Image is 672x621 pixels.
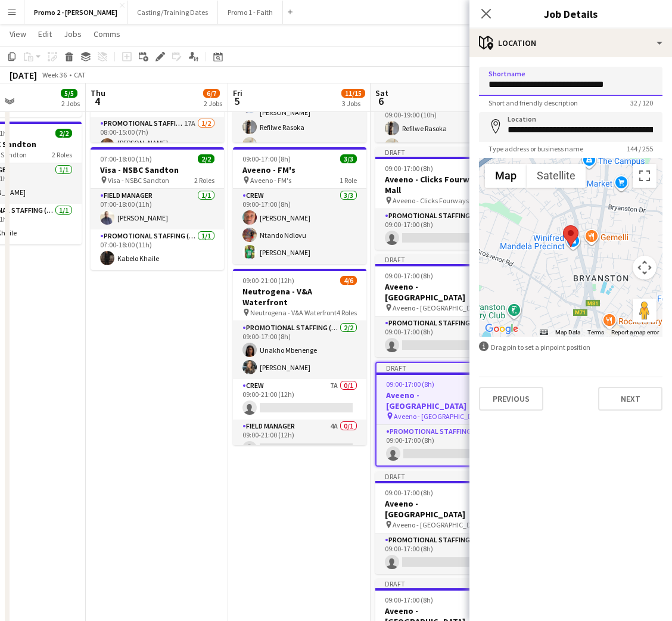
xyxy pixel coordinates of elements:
[375,147,509,157] div: Draft
[108,176,169,185] span: Visa - NSBC Sandton
[341,89,365,98] span: 11/15
[5,26,31,42] a: View
[479,144,593,153] span: Type address or business name
[10,29,26,39] span: View
[393,520,482,529] span: Aveeno - [GEOGRAPHIC_DATA]
[74,70,86,79] div: CAT
[479,387,543,411] button: Previous
[377,363,508,372] div: Draft
[10,69,37,81] div: [DATE]
[469,6,672,21] h3: Job Details
[482,321,521,337] img: Google
[479,98,587,107] span: Short and friendly description
[611,329,659,336] a: Report a map error
[24,1,127,24] button: Promo 2 - [PERSON_NAME]
[385,164,433,173] span: 09:00-17:00 (8h)
[233,269,366,445] app-job-card: 09:00-21:00 (12h)4/6Neutrogena - V&A Waterfront Neutrogena - V&A Waterfront4 RolesPromotional Sta...
[377,425,508,465] app-card-role: Promotional Staffing (Brand Ambassadors)0/109:00-17:00 (8h)
[89,26,125,42] a: Comms
[52,150,72,159] span: 2 Roles
[375,498,509,520] h3: Aveeno - [GEOGRAPHIC_DATA]
[374,94,388,108] span: 6
[100,154,152,163] span: 07:00-18:00 (11h)
[469,29,672,57] div: Location
[233,286,366,308] h3: Neutrogena - V&A Waterfront
[375,362,509,467] app-job-card: Draft09:00-17:00 (8h)0/1Aveeno - [GEOGRAPHIC_DATA] Aveeno - [GEOGRAPHIC_DATA]1 RolePromotional St...
[385,488,433,497] span: 09:00-17:00 (8h)
[38,29,52,39] span: Edit
[204,99,222,108] div: 2 Jobs
[233,88,242,98] span: Fri
[394,412,481,421] span: Aveeno - [GEOGRAPHIC_DATA]
[540,328,548,337] button: Keyboard shortcuts
[375,254,509,264] div: Draft
[61,89,77,98] span: 5/5
[340,176,357,185] span: 1 Role
[375,471,509,481] div: Draft
[194,176,214,185] span: 2 Roles
[203,89,220,98] span: 6/7
[242,276,294,285] span: 09:00-21:00 (12h)
[250,176,291,185] span: Aveeno - FM's
[621,98,662,107] span: 32 / 120
[555,328,580,337] button: Map Data
[233,189,366,264] app-card-role: Crew3/309:00-17:00 (8h)[PERSON_NAME]Ntando Ndlovu[PERSON_NAME]
[64,29,82,39] span: Jobs
[633,256,657,280] button: Map camera controls
[479,341,662,353] div: Drag pin to set a pinpoint position
[91,147,224,270] div: 07:00-18:00 (11h)2/2Visa - NSBC Sandton Visa - NSBC Sandton2 RolesField Manager1/107:00-18:00 (11...
[386,380,434,389] span: 09:00-17:00 (8h)
[91,117,224,178] app-card-role: Promotional Staffing (Brand Ambassadors)17A1/208:00-15:00 (7h)[PERSON_NAME] [PERSON_NAME]
[250,308,337,317] span: Neutrogena - V&A Waterfront
[375,471,509,574] app-job-card: Draft09:00-17:00 (8h)0/1Aveeno - [GEOGRAPHIC_DATA] Aveeno - [GEOGRAPHIC_DATA]1 RolePromotional St...
[233,321,366,379] app-card-role: Promotional Staffing (Brand Ambassadors)2/209:00-17:00 (8h)Unakho Mbenenge[PERSON_NAME]
[375,533,509,574] app-card-role: Promotional Staffing (Brand Ambassadors)0/109:00-17:00 (8h)
[482,321,521,337] a: Open this area in Google Maps (opens a new window)
[375,174,509,195] h3: Aveeno - Clicks Fourways Mall
[89,94,105,108] span: 4
[233,164,366,175] h3: Aveeno - FM's
[91,229,224,270] app-card-role: Promotional Staffing (Brand Ambassadors)1/107:00-18:00 (11h)Kabelo Khaile
[633,164,657,188] button: Toggle fullscreen view
[385,595,433,604] span: 09:00-17:00 (8h)
[375,209,509,250] app-card-role: Promotional Staffing (Brand Ambassadors)0/109:00-17:00 (8h)
[94,29,120,39] span: Comms
[59,26,86,42] a: Jobs
[375,579,509,588] div: Draft
[218,1,283,24] button: Promo 1 - Faith
[633,299,657,322] button: Drag Pegman onto the map to open Street View
[375,254,509,357] app-job-card: Draft09:00-17:00 (8h)0/1Aveeno - [GEOGRAPHIC_DATA] Aveeno - [GEOGRAPHIC_DATA]1 RolePromotional St...
[55,129,72,138] span: 2/2
[342,99,365,108] div: 3 Jobs
[375,316,509,357] app-card-role: Promotional Staffing (Brand Ambassadors)0/109:00-17:00 (8h)
[233,147,366,264] app-job-card: 09:00-17:00 (8h)3/3Aveeno - FM's Aveeno - FM's1 RoleCrew3/309:00-17:00 (8h)[PERSON_NAME]Ntando Nd...
[340,276,357,285] span: 4/6
[485,164,527,188] button: Show street map
[340,154,357,163] span: 3/3
[598,387,662,411] button: Next
[39,70,69,79] span: Week 36
[198,154,214,163] span: 2/2
[91,88,105,98] span: Thu
[375,281,509,303] h3: Aveeno - [GEOGRAPHIC_DATA]
[231,94,242,108] span: 5
[91,164,224,175] h3: Visa - NSBC Sandton
[527,164,586,188] button: Show satellite imagery
[375,88,388,98] span: Sat
[617,144,662,153] span: 144 / 255
[377,390,508,411] h3: Aveeno - [GEOGRAPHIC_DATA]
[233,420,366,460] app-card-role: Field Manager4A0/109:00-21:00 (12h)
[393,303,482,312] span: Aveeno - [GEOGRAPHIC_DATA]
[375,147,509,250] div: Draft09:00-17:00 (8h)0/1Aveeno - Clicks Fourways Mall Aveeno - Clicks Fourways Mall1 RolePromotio...
[587,329,604,336] a: Terms (opens in new tab)
[393,196,482,205] span: Aveeno - Clicks Fourways Mall
[242,154,291,163] span: 09:00-17:00 (8h)
[61,99,80,108] div: 2 Jobs
[33,26,57,42] a: Edit
[127,1,218,24] button: Casting/Training Dates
